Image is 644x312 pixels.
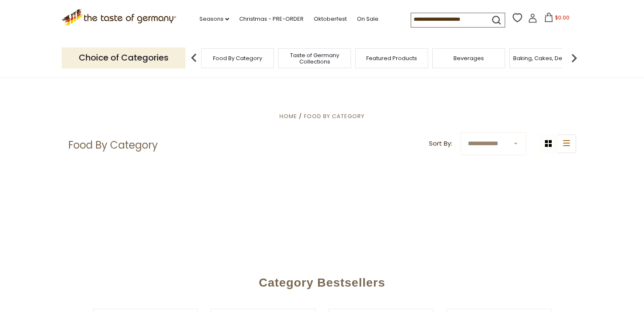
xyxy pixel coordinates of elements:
[62,47,185,68] p: Choice of Categories
[199,14,229,24] a: Seasons
[279,112,297,120] a: Home
[304,112,365,120] a: Food By Category
[539,13,575,25] button: $0.00
[68,139,158,152] h1: Food By Category
[28,263,616,298] div: Category Bestsellers
[453,55,484,61] a: Beverages
[213,55,262,61] a: Food By Category
[314,14,347,24] a: Oktoberfest
[357,14,379,24] a: On Sale
[555,14,569,21] span: $0.00
[513,55,579,61] a: Baking, Cakes, Desserts
[429,138,452,149] label: Sort By:
[281,52,348,65] a: Taste of Germany Collections
[366,55,417,61] a: Featured Products
[185,50,202,66] img: previous arrow
[566,50,583,66] img: next arrow
[239,14,304,24] a: Christmas - PRE-ORDER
